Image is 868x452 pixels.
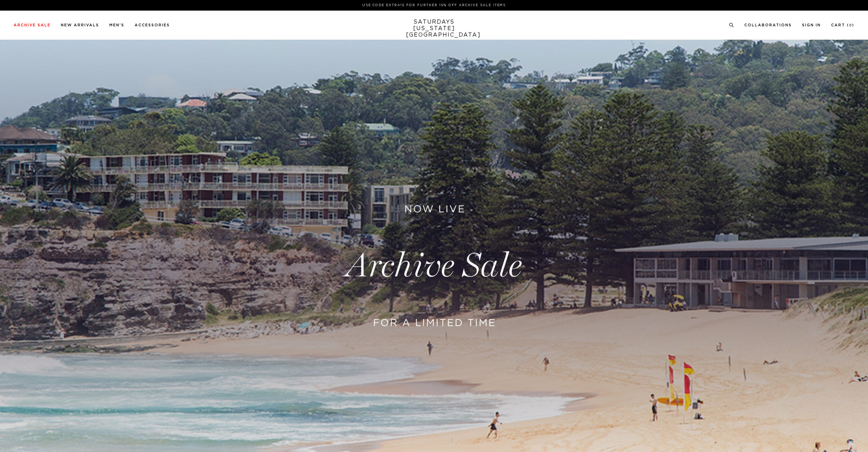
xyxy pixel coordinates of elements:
p: Use Code EXTRA15 for Further 15% Off Archive Sale Items [16,3,852,8]
a: Cart (0) [831,23,854,27]
a: Sign In [802,23,821,27]
a: New Arrivals [61,23,99,27]
small: 0 [849,24,852,27]
a: Men's [109,23,124,27]
a: Accessories [135,23,170,27]
a: SATURDAYS[US_STATE][GEOGRAPHIC_DATA] [406,19,462,38]
a: Collaborations [744,23,792,27]
a: Archive Sale [14,23,51,27]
